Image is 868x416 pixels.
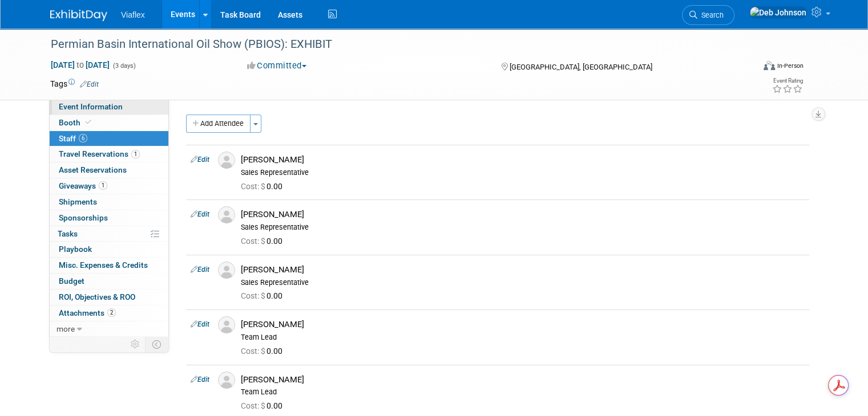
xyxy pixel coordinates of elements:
div: Sales Representative [241,278,805,287]
a: Playbook [50,242,168,257]
div: [PERSON_NAME] [241,374,805,385]
span: Booth [59,118,94,127]
span: Staff [59,134,87,143]
span: (3 days) [112,62,136,70]
span: ROI, Objectives & ROO [59,292,135,301]
div: Event Format [692,59,804,76]
span: 1 [131,150,140,158]
span: Playbook [59,244,92,254]
a: Booth [50,115,168,130]
div: Sales Representative [241,223,805,232]
img: Associate-Profile-5.png [218,206,235,223]
div: [PERSON_NAME] [241,209,805,220]
span: to [75,60,86,70]
button: Add Attendee [186,115,251,133]
a: Attachments2 [50,305,168,321]
a: Edit [191,156,209,164]
span: [DATE] [DATE] [50,60,110,70]
span: Tasks [58,229,78,238]
span: Event Information [59,102,123,111]
span: Asset Reservations [59,165,127,174]
a: Search [682,5,734,25]
img: Associate-Profile-5.png [218,262,235,279]
i: Booth reservation complete [86,119,91,125]
a: Misc. Expenses & Credits [50,258,168,273]
a: Edit [191,320,209,328]
div: Permian Basin International Oil Show (PBIOS): EXHIBIT [47,34,740,55]
a: Event Information [50,99,168,115]
span: 0.00 [241,182,287,191]
span: Cost: $ [241,236,267,246]
img: Associate-Profile-5.png [218,316,235,333]
a: Budget [50,274,168,289]
span: 0.00 [241,346,287,356]
img: Associate-Profile-5.png [218,372,235,389]
div: Team Lead [241,333,805,342]
span: Giveaways [59,181,107,190]
a: Shipments [50,194,168,210]
span: 0.00 [241,236,287,246]
span: Sponsorships [59,213,108,222]
a: Edit [191,210,209,218]
div: Event Rating [772,78,803,84]
span: 0.00 [241,401,287,410]
div: [PERSON_NAME] [241,264,805,275]
a: Travel Reservations1 [50,146,168,162]
span: Viaflex [121,10,145,19]
a: more [50,321,168,337]
a: Tasks [50,226,168,242]
div: Team Lead [241,388,805,397]
img: ExhibitDay [50,10,107,21]
a: Staff6 [50,131,168,146]
td: Tags [50,78,99,89]
a: Asset Reservations [50,162,168,178]
span: Budget [59,276,84,286]
img: Associate-Profile-5.png [218,152,235,169]
span: 6 [79,134,87,142]
img: Format-Inperson.png [764,61,775,70]
span: Misc. Expenses & Credits [59,260,148,270]
div: Sales Representative [241,168,805,177]
span: Cost: $ [241,346,267,356]
span: 2 [107,308,116,317]
a: Sponsorships [50,210,168,226]
a: Edit [191,266,209,274]
img: Deb Johnson [749,6,807,19]
span: Cost: $ [241,401,267,410]
div: [PERSON_NAME] [241,319,805,330]
a: Edit [191,376,209,384]
a: Giveaways1 [50,178,168,194]
a: ROI, Objectives & ROO [50,289,168,305]
td: Personalize Event Tab Strip [126,337,146,352]
span: [GEOGRAPHIC_DATA], [GEOGRAPHIC_DATA] [510,63,652,71]
a: Edit [80,80,99,88]
span: Travel Reservations [59,149,140,158]
span: Attachments [59,308,116,317]
span: more [56,324,75,333]
span: Shipments [59,197,97,206]
span: Cost: $ [241,182,267,191]
td: Toggle Event Tabs [146,337,169,352]
div: In-Person [777,62,804,70]
div: [PERSON_NAME] [241,154,805,165]
span: Cost: $ [241,291,267,300]
button: Committed [243,60,311,72]
span: Search [697,11,724,19]
span: 0.00 [241,291,287,300]
span: 1 [99,181,107,190]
